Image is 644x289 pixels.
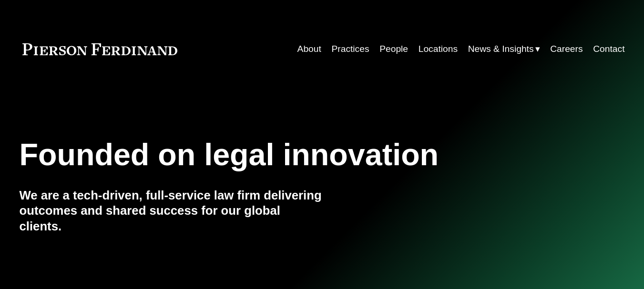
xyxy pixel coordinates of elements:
a: Careers [550,40,583,58]
a: Contact [593,40,624,58]
a: Locations [419,40,458,58]
a: People [379,40,408,58]
a: About [297,40,321,58]
a: folder dropdown [468,40,540,58]
h1: Founded on legal innovation [20,137,524,172]
span: News & Insights [468,41,534,58]
a: Practices [331,40,369,58]
h4: We are a tech-driven, full-service law firm delivering outcomes and shared success for our global... [20,188,322,234]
